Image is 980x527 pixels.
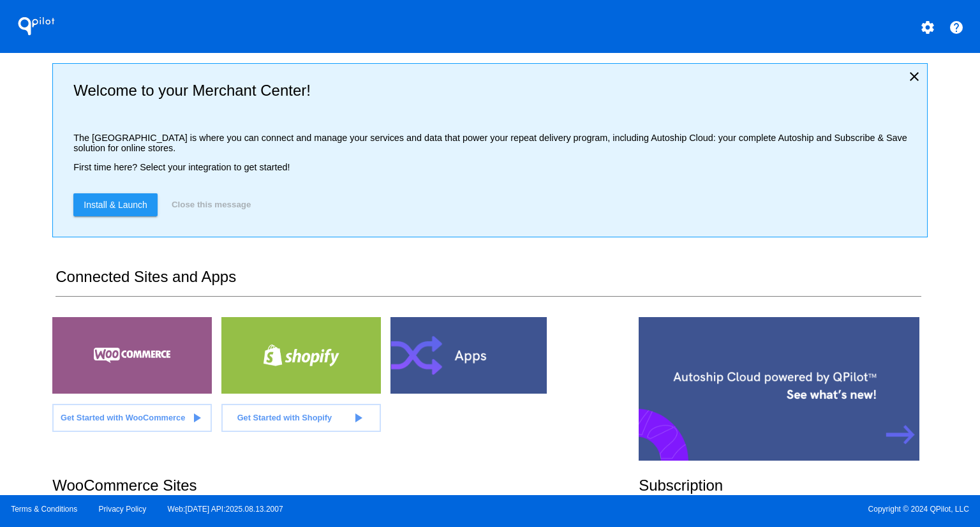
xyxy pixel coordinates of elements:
[639,477,928,494] h2: Subscription
[61,413,185,422] span: Get Started with WooCommerce
[221,404,381,432] a: Get Started with Shopify
[73,193,158,216] a: Install & Launch
[501,505,969,514] span: Copyright © 2024 QPilot, LLC
[168,505,283,514] a: Web:[DATE] API:2025.08.13.2007
[99,505,147,514] a: Privacy Policy
[84,200,147,210] span: Install & Launch
[52,404,212,432] a: Get Started with WooCommerce
[168,193,255,216] button: Close this message
[949,20,964,35] mat-icon: help
[73,162,916,172] p: First time here? Select your integration to get started!
[237,413,332,422] span: Get Started with Shopify
[11,505,77,514] a: Terms & Conditions
[189,410,204,426] mat-icon: play_arrow
[73,133,916,153] p: The [GEOGRAPHIC_DATA] is where you can connect and manage your services and data that power your ...
[52,477,639,494] h2: WooCommerce Sites
[920,20,935,35] mat-icon: settings
[11,13,62,39] h1: QPilot
[56,268,921,297] h2: Connected Sites and Apps
[73,82,916,100] h2: Welcome to your Merchant Center!
[350,410,366,426] mat-icon: play_arrow
[907,69,922,84] mat-icon: close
